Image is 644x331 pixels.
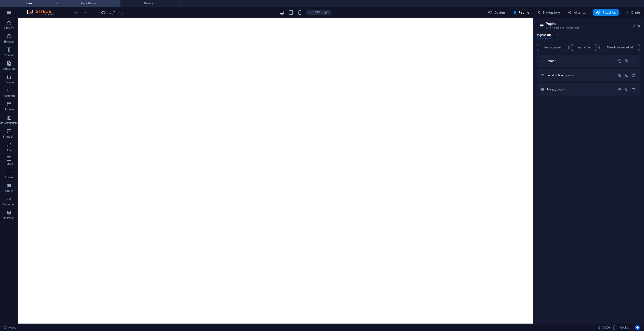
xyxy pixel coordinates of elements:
span: Legal Notice [547,74,576,77]
div: Impostazioni [618,73,622,77]
p: Preferiti [4,26,14,30]
span: 00 00 [603,325,610,330]
div: Privacy/privacy [545,88,616,91]
p: Elementi [4,40,14,43]
div: Impostazioni [618,59,622,63]
span: : [606,326,607,329]
span: Navigatore [537,10,560,15]
p: Contenuto [2,67,16,71]
span: Pagine [512,10,529,15]
p: Colonne [4,53,14,57]
a: Fai clic per annullare la selezione. Doppio clic per aprire le pagine [4,325,16,330]
span: / [555,60,556,62]
button: Clicca qui per lasciare la modalità di anteprima e continuare la modifica [101,10,106,15]
button: AI Writer [566,9,589,16]
button: reload [110,10,115,15]
span: Inglese (3) [537,32,551,39]
div: Design (Ctrl+Alt+Y) [486,9,507,16]
p: Collezioni [3,216,15,220]
div: Duplicato [625,59,629,63]
span: /legal-notice [564,74,576,77]
i: Quando ridimensioni, regola automaticamente il livello di zoom in modo che corrisponda al disposi... [325,10,329,14]
p: A soffietto [3,94,16,98]
span: Fai clic per aprire la pagina [547,59,556,63]
button: Pubblica [593,9,620,16]
p: Marketing [3,203,15,206]
span: Tutte le impostazioni [601,46,638,49]
button: Design [486,9,507,16]
h3: Gestsci le pagine e le impostazioni [546,26,631,30]
span: Fai clic per aprire la pagina [547,88,565,91]
span: Nuova pagina [539,46,567,49]
div: Rimuovi [632,88,635,91]
button: Codice [613,325,631,330]
img: Editor Logo [26,10,60,15]
i: Ricarica la pagina [110,10,115,15]
p: Immagini [3,135,15,138]
span: Pubblica [596,10,616,15]
span: /privacy [557,88,565,91]
div: Rimuovi [632,73,635,77]
span: AI Writer [567,10,587,15]
span: Di più [625,10,640,15]
div: Legal Notice/legal-notice [545,74,616,77]
p: Tabelle [5,108,14,111]
button: Tutte le impostazioni [599,44,640,51]
p: Caselle [5,81,14,84]
div: La pagina iniziale non può essere eliminata [632,59,635,63]
span: Codice [615,325,629,330]
div: Impostazioni [618,88,622,91]
button: Di più [623,9,642,16]
h4: Legal Notice [60,1,120,6]
button: 100% [306,10,322,15]
div: Duplicato [625,73,629,77]
div: Schede lingua [537,33,640,42]
span: Design [488,10,505,15]
span: Apri tutto [573,46,596,49]
button: Apri tutto [571,44,598,51]
h4: Privacy [120,1,181,6]
p: Slider [6,148,13,152]
button: Nuova pagina [537,44,569,51]
button: Usercentrics [635,325,640,330]
div: Home/ [545,60,616,62]
p: Footer [5,176,13,179]
p: Header [5,162,14,166]
h6: 100% [313,10,320,15]
button: Navigatore [535,9,562,16]
h6: Tempo sessione [598,325,610,330]
button: Pagine [510,9,531,16]
p: Formulari [3,189,15,193]
h2: Pagine [546,22,640,26]
div: Duplicato [625,88,629,91]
